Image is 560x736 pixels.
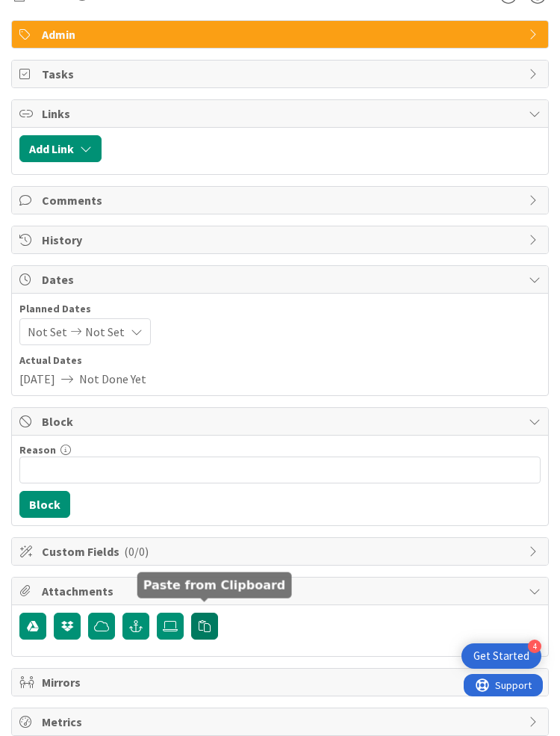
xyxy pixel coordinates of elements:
[19,491,70,518] button: Block
[79,370,146,388] span: Not Done Yet
[124,544,149,559] span: ( 0/0 )
[42,270,521,288] span: Dates
[85,323,125,341] span: Not Set
[42,582,521,600] span: Attachments
[42,231,521,249] span: History
[473,649,529,664] div: Get Started
[42,25,521,43] span: Admin
[19,443,56,457] label: Reason
[19,301,541,317] span: Planned Dates
[42,412,521,430] span: Block
[31,2,68,20] span: Support
[19,353,541,368] span: Actual Dates
[528,640,541,653] div: 4
[42,542,521,560] span: Custom Fields
[19,135,102,162] button: Add Link
[461,643,541,669] div: Open Get Started checklist, remaining modules: 4
[42,673,521,691] span: Mirrors
[143,578,286,592] h5: Paste from Clipboard
[42,105,521,123] span: Links
[42,191,521,209] span: Comments
[42,65,521,83] span: Tasks
[19,370,55,388] span: [DATE]
[28,323,67,341] span: Not Set
[42,713,521,731] span: Metrics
